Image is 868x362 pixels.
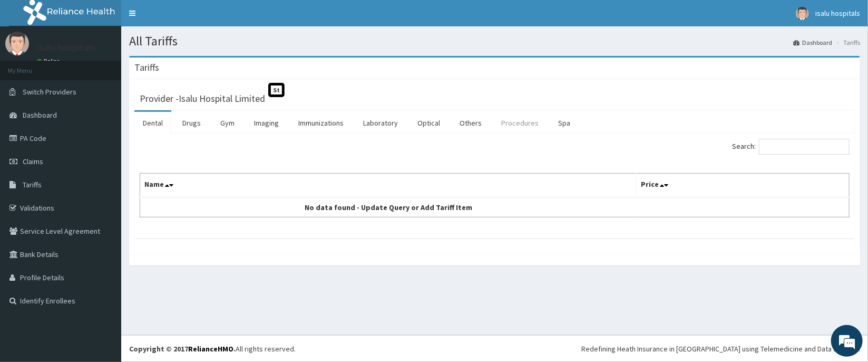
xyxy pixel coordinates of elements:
h3: Tariffs [134,63,159,72]
a: Immunizations [290,112,352,134]
a: Spa [550,112,579,134]
span: Tariffs [23,180,42,189]
a: Imaging [246,112,287,134]
a: RelianceHMO [188,344,233,354]
a: Procedures [493,112,547,134]
span: Switch Providers [23,87,76,97]
img: User Image [796,7,809,20]
a: Online [37,58,62,65]
a: Dental [134,112,171,134]
h1: All Tariffs [129,34,860,48]
input: Search: [759,139,850,155]
h3: Provider - Isalu Hospital Limited [140,94,265,103]
img: User Image [5,32,29,55]
strong: Copyright © 2017 . [129,344,236,354]
a: Drugs [174,112,209,134]
span: isalu hospitals [815,8,860,18]
td: No data found - Update Query or Add Tariff Item [140,197,637,217]
div: Redefining Heath Insurance in [GEOGRAPHIC_DATA] using Telemedicine and Data Science! [581,344,860,354]
a: Laboratory [355,112,406,134]
p: isalu hospitals [37,43,95,52]
label: Search: [732,139,850,155]
th: Name [140,174,637,198]
span: Claims [23,157,43,166]
footer: All rights reserved. [121,335,868,362]
a: Others [451,112,490,134]
li: Tariffs [833,38,860,47]
a: Optical [409,112,448,134]
a: Gym [212,112,243,134]
a: Dashboard [793,38,832,47]
span: Dashboard [23,110,57,120]
th: Price [637,174,850,198]
span: St [268,83,285,97]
